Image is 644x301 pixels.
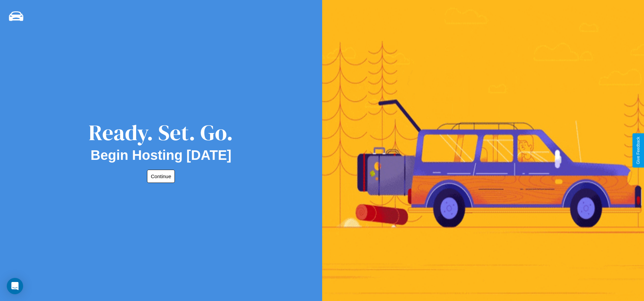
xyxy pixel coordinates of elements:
[7,278,23,294] div: Open Intercom Messenger
[636,137,641,164] div: Give Feedback
[89,117,233,148] div: Ready. Set. Go.
[147,170,175,183] button: Continue
[91,148,232,163] h2: Begin Hosting [DATE]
